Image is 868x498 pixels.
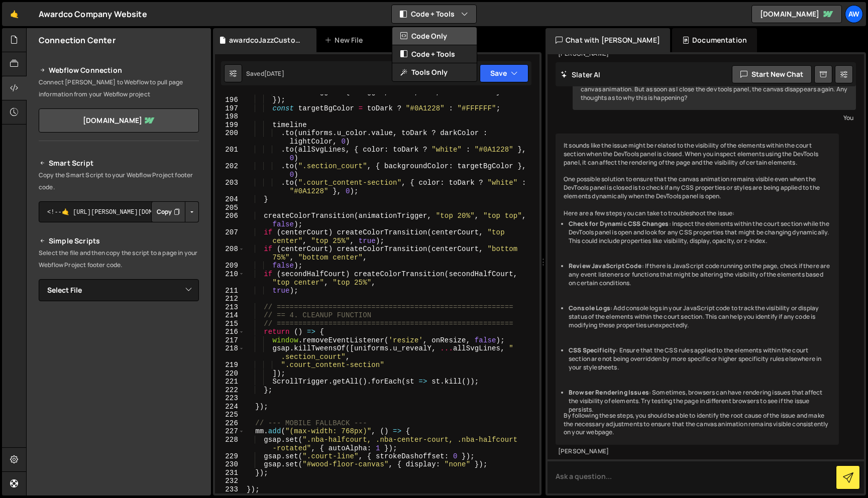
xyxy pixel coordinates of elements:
div: Button group with nested dropdown [151,201,199,222]
div: 222 [215,386,245,395]
li: : Sometimes, browsers can have rendering issues that affect the visibility of elements. Try testi... [569,389,831,414]
div: 217 [215,336,245,345]
div: 226 [215,419,245,428]
div: awardcoJazzCustomerStory.js [229,35,304,45]
button: Code Only [392,27,477,45]
p: Copy the Smart Script to your Webflow Project footer code. [39,169,199,193]
div: 220 [215,369,245,378]
a: Aw [845,5,863,23]
strong: Review JavaScript Code [569,262,642,270]
li: : Inspect the elements within the court section while the DevTools panel is open and look for any... [569,220,831,245]
h2: Simple Scripts [39,235,199,247]
div: 225 [215,411,245,419]
div: Saved [246,69,284,78]
div: 227 [215,427,245,436]
div: 198 [215,112,245,121]
h2: Slater AI [561,70,601,79]
button: Tools Only [392,63,477,81]
div: [PERSON_NAME] [558,50,836,58]
li: : If there is JavaScript code running on the page, check if there are any event listeners or func... [569,262,831,287]
div: Documentation [672,28,757,52]
button: Code + Tools [392,5,476,23]
div: 228 [215,436,245,452]
div: 204 [215,195,245,204]
a: [DOMAIN_NAME] [39,108,199,133]
div: 202 [215,162,245,179]
p: Connect [PERSON_NAME] to Webflow to pull page information from your Webflow project [39,76,199,100]
div: 200 [215,129,245,146]
div: 223 [215,394,245,403]
h2: Webflow Connection [39,64,199,76]
textarea: <!--🤙 [URL][PERSON_NAME][DOMAIN_NAME]> <script>document.addEventListener("DOMContentLoaded", func... [39,201,199,222]
div: 233 [215,485,245,494]
div: 209 [215,262,245,270]
div: [PERSON_NAME] [558,447,836,456]
button: Code + Tools [392,45,477,63]
div: 221 [215,378,245,386]
div: 206 [215,212,245,228]
li: : Ensure that the CSS rules applied to the elements within the court section are not being overri... [569,346,831,371]
iframe: YouTube video player [39,318,200,408]
div: 212 [215,295,245,303]
div: This doesn't work. If I set display to the first halfcourt section to none, then I can see the ca... [573,69,856,110]
li: : Add console logs in your JavaScript code to track the visibility or display status of the eleme... [569,304,831,329]
a: 🤙 [2,2,27,26]
div: 203 [215,179,245,195]
div: 207 [215,228,245,245]
div: 215 [215,320,245,328]
div: 213 [215,303,245,312]
div: 230 [215,460,245,469]
button: Copy [151,201,185,222]
h2: Smart Script [39,157,199,169]
p: Select the file and then copy the script to a page in your Webflow Project footer code. [39,247,199,271]
div: 232 [215,477,245,485]
h2: Connection Center [39,35,116,46]
div: 219 [215,361,245,369]
div: 201 [215,146,245,162]
div: 210 [215,270,245,287]
div: 197 [215,104,245,113]
strong: Check for Dynamic CSS Changes [569,219,669,228]
div: 208 [215,245,245,262]
div: 218 [215,344,245,361]
div: It sounds like the issue might be related to the visibility of the elements within the court sect... [556,134,839,445]
div: 199 [215,121,245,130]
div: Chat with [PERSON_NAME] [546,28,670,52]
div: 224 [215,403,245,411]
div: 214 [215,311,245,320]
div: 229 [215,452,245,461]
strong: CSS Specificity [569,346,616,354]
div: 231 [215,469,245,477]
strong: Console Logs [569,304,610,312]
div: 216 [215,328,245,336]
strong: Browser Rendering Issues [569,388,649,397]
div: 211 [215,287,245,295]
div: Awardco Company Website [39,8,147,20]
a: [DOMAIN_NAME] [751,5,842,23]
div: New File [324,35,367,45]
div: You [575,112,853,123]
button: Start new chat [732,65,812,83]
div: 196 [215,96,245,104]
div: 205 [215,204,245,212]
div: [DATE] [264,69,284,78]
button: Save [480,64,528,82]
